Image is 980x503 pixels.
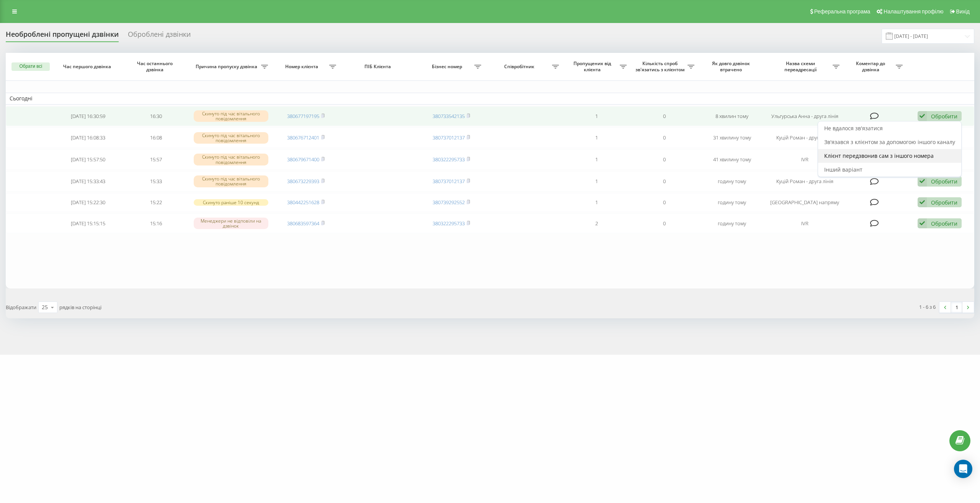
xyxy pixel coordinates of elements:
[6,30,119,42] div: Необроблені пропущені дзвінки
[122,128,190,148] td: 16:08
[847,61,895,72] span: Коментар до дзвінка
[421,64,474,70] span: Бізнес номер
[770,61,833,72] span: Назва схеми переадресації
[630,193,698,212] td: 0
[11,62,50,71] button: Обрати всі
[128,30,191,42] div: Оброблені дзвінки
[563,106,630,126] td: 1
[931,220,957,227] div: Обробити
[433,220,465,227] a: 380322295733
[630,213,698,234] td: 0
[433,134,465,141] a: 380737012137
[698,149,766,170] td: 41 хвилину тому
[766,128,843,148] td: Куцій Роман - друга лінія
[630,106,698,126] td: 0
[122,106,190,126] td: 16:30
[122,213,190,234] td: 15:16
[931,178,957,185] div: Обробити
[287,199,319,206] a: 380442251628
[287,113,319,120] a: 380677197195
[433,199,465,206] a: 380739292552
[287,178,319,185] a: 380673229393
[61,64,115,70] span: Час першого дзвінка
[194,218,268,229] div: Менеджери не відповіли на дзвінок
[884,8,943,15] span: Налаштування профілю
[54,106,122,126] td: [DATE] 16:30:59
[630,149,698,170] td: 0
[194,64,261,70] span: Причина пропуску дзвінка
[433,156,465,163] a: 380322295733
[129,61,183,72] span: Час останнього дзвінка
[931,113,957,120] div: Обробити
[563,193,630,212] td: 1
[698,106,766,126] td: 8 хвилин тому
[122,171,190,192] td: 15:33
[698,171,766,192] td: годину тому
[54,171,122,192] td: [DATE] 15:33:43
[194,132,268,144] div: Скинуто під час вітального повідомлення
[634,61,688,72] span: Кількість спроб зв'язатись з клієнтом
[630,128,698,148] td: 0
[919,303,936,311] div: 1 - 6 з 6
[766,213,843,234] td: IVR
[122,149,190,170] td: 15:57
[194,175,268,187] div: Скинуто під час вітального повідомлення
[6,93,974,104] td: Сьогодні
[287,134,319,141] a: 380676712401
[954,460,972,478] div: Open Intercom Messenger
[54,128,122,148] td: [DATE] 16:08:33
[814,8,871,15] span: Реферальна програма
[287,220,319,227] a: 380683597364
[698,213,766,234] td: годину тому
[194,110,268,122] div: Скинуто під час вітального повідомлення
[766,106,843,126] td: Ульгурська Анна - друга лінія
[489,64,552,70] span: Співробітник
[931,199,957,206] div: Обробити
[122,193,190,212] td: 15:22
[766,171,843,192] td: Куцій Роман - друга лінія
[287,156,319,163] a: 380679671400
[54,193,122,212] td: [DATE] 15:22:30
[567,61,620,72] span: Пропущених від клієнта
[433,178,465,185] a: 380737012137
[630,171,698,192] td: 0
[824,166,862,173] span: Інший варіант
[824,125,883,132] span: Не вдалося зв'язатися
[563,149,630,170] td: 1
[54,149,122,170] td: [DATE] 15:57:50
[951,302,962,313] a: 1
[54,213,122,234] td: [DATE] 15:15:15
[766,193,843,212] td: [GEOGRAPHIC_DATA] напряму
[705,61,759,72] span: Як довго дзвінок втрачено
[276,64,329,70] span: Номер клієнта
[824,152,934,159] span: Клієнт передзвонив сам з іншого номера
[6,304,36,311] span: Відображати
[563,128,630,148] td: 1
[824,138,955,146] span: Зв'язався з клієнтом за допомогою іншого каналу
[698,193,766,212] td: годину тому
[956,8,970,15] span: Вихід
[59,304,101,311] span: рядків на сторінці
[563,213,630,234] td: 2
[42,303,48,311] div: 25
[698,128,766,148] td: 31 хвилину тому
[766,149,843,170] td: IVR
[433,113,465,120] a: 380733542135
[194,154,268,165] div: Скинуто під час вітального повідомлення
[347,64,410,70] span: ПІБ Клієнта
[194,199,268,206] div: Скинуто раніше 10 секунд
[563,171,630,192] td: 1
